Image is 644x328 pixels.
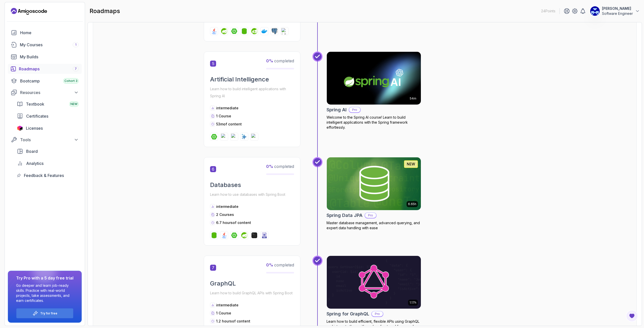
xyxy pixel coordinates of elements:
[216,122,242,127] p: 53m of content
[8,28,82,38] a: home
[16,308,73,318] button: Try for free
[210,290,294,297] p: Learn how to build GraphQL APIs with Spring Boot
[216,220,251,225] p: 6.7 hours of content
[221,232,227,238] img: java logo
[40,311,57,315] a: Try for free
[210,61,216,67] span: 5
[407,162,415,167] p: NEW
[20,54,79,60] div: My Builds
[216,303,238,308] p: intermediate
[20,30,79,36] div: Home
[216,212,234,217] span: 2 Courses
[11,7,47,15] a: Landing page
[20,89,79,96] div: Resources
[14,111,82,121] a: certificates
[327,220,421,230] p: Master database management, advanced querying, and expert data handling with ease
[602,11,633,16] p: Software Engineer
[216,114,231,118] span: 1 Course
[14,146,82,156] a: board
[75,67,77,71] span: 7
[266,58,273,63] span: 0 %
[410,97,416,101] p: 54m
[211,232,217,238] img: spring-data-jpa logo
[266,164,294,169] span: completed
[210,181,294,189] h2: Databases
[327,115,421,130] p: Welcome to the Spring AI course! Learn to build intelligent applications with the Spring framewor...
[602,6,633,11] p: [PERSON_NAME]
[327,52,421,105] img: Spring AI card
[216,204,238,209] p: intermediate
[327,310,369,317] h2: Spring for GraphQL
[19,66,79,72] div: Roadmaps
[20,42,79,48] div: My Courses
[14,123,82,133] a: licenses
[266,262,273,267] span: 0 %
[410,301,416,305] p: 1.17h
[14,158,82,168] a: analytics
[210,191,294,198] p: Learn how to use databases with Spring Boot
[327,212,363,219] h2: Spring Data JPA
[8,135,82,144] button: Tools
[20,78,79,84] div: Bootcamp
[590,6,600,16] img: user profile image
[8,52,82,62] a: builds
[90,7,120,15] h2: roadmaps
[216,319,250,324] p: 1.2 hours of content
[216,106,238,111] p: intermediate
[221,28,227,34] img: spring logo
[14,99,82,109] a: textbook
[16,283,73,303] p: Go deeper and learn job-ready skills. Practice with real-world projects, take assessments, and ea...
[20,137,79,143] div: Tools
[626,310,638,322] button: Open Feedback Button
[590,6,640,16] button: user profile image[PERSON_NAME]Software Engineer
[26,113,48,119] span: Certificates
[408,202,416,206] p: 6.65h
[210,265,216,271] span: 7
[216,311,231,315] span: 1 Course
[70,102,77,106] span: NEW
[24,172,64,178] span: Feedback & Features
[266,262,294,267] span: completed
[210,279,294,288] h2: GraphQL
[221,134,227,140] img: spring-ai logo
[211,134,217,140] img: spring-boot logo
[8,64,82,74] a: roadmaps
[17,126,23,131] img: jetbrains icon
[231,232,237,238] img: spring-boot logo
[64,79,77,83] span: Cohort 3
[210,85,294,100] p: Learn how to build intelligent applications with Spring AI
[251,232,257,238] img: terminal logo
[26,125,43,131] span: Licenses
[266,58,294,63] span: completed
[210,166,216,172] span: 6
[281,28,288,34] img: h2 logo
[251,134,257,140] img: openai logo
[8,76,82,86] a: bootcamp
[327,106,347,113] h2: Spring AI
[327,52,421,130] a: Spring AI card54mSpring AIProWelcome to the Spring AI course! Learn to build intelligent applicat...
[266,164,273,169] span: 0 %
[211,28,217,34] img: java logo
[327,256,421,309] img: Spring for GraphQL card
[26,101,44,107] span: Textbook
[372,311,383,316] p: Pro
[271,28,277,34] img: postgres logo
[241,134,247,140] img: ai logo
[541,9,555,14] p: 24 Points
[231,134,237,140] img: spring-framework logo
[8,40,82,50] a: courses
[210,75,294,83] h2: Artificial Intelligence
[14,170,82,180] a: feedback
[8,88,82,97] button: Resources
[241,232,247,238] img: spring logo
[251,28,257,34] img: spring-security logo
[261,232,267,238] img: sql logo
[26,148,38,154] span: Board
[241,28,247,34] img: spring-data-jpa logo
[349,107,360,112] p: Pro
[327,157,421,230] a: Spring Data JPA card6.65hNEWSpring Data JPAProMaster database management, advanced querying, and ...
[261,28,267,34] img: docker logo
[26,160,44,166] span: Analytics
[75,43,76,47] span: 1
